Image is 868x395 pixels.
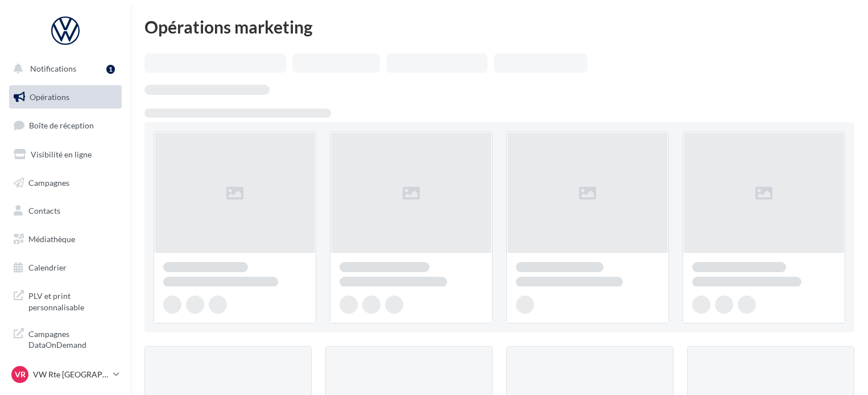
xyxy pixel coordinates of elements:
span: Calendrier [28,263,67,272]
span: Campagnes [28,177,69,187]
span: Notifications [30,64,76,73]
a: Boîte de réception [7,113,124,138]
button: Notifications 1 [7,57,119,81]
a: Opérations [7,85,124,109]
div: 1 [106,65,115,74]
span: Contacts [28,206,60,215]
span: Médiathèque [28,234,75,244]
a: Campagnes DataOnDemand [7,322,124,355]
a: Campagnes [7,171,124,195]
a: PLV et print personnalisable [7,284,124,317]
a: Visibilité en ligne [7,143,124,167]
a: VR VW Rte [GEOGRAPHIC_DATA] [9,364,122,385]
span: Campagnes DataOnDemand [28,326,117,351]
span: Visibilité en ligne [31,149,92,159]
span: Opérations [30,92,69,102]
span: VR [15,369,26,380]
a: Médiathèque [7,227,124,251]
span: PLV et print personnalisable [28,288,117,313]
div: Opérations marketing [144,18,854,35]
a: Contacts [7,199,124,223]
a: Calendrier [7,256,124,280]
p: VW Rte [GEOGRAPHIC_DATA] [33,369,109,380]
span: Boîte de réception [29,120,94,130]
